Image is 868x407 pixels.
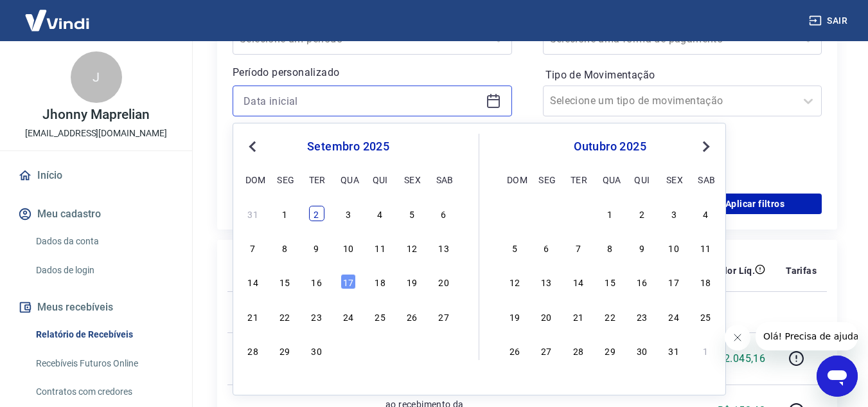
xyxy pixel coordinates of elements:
p: Valor Líq. [713,264,755,277]
div: Choose terça-feira, 16 de setembro de 2025 [309,274,324,289]
div: Choose segunda-feira, 8 de setembro de 2025 [277,240,292,255]
div: Choose sábado, 20 de setembro de 2025 [436,274,452,289]
iframe: Botão para abrir a janela de mensagens [817,356,858,397]
div: Choose sábado, 6 de setembro de 2025 [436,206,452,221]
p: Jhonny Maprelian [42,108,149,122]
div: Choose sábado, 11 de outubro de 2025 [698,240,713,255]
div: Choose segunda-feira, 13 de outubro de 2025 [538,274,554,289]
div: Choose domingo, 14 de setembro de 2025 [245,274,261,289]
a: Início [15,161,177,190]
div: Choose sexta-feira, 17 de outubro de 2025 [666,274,682,289]
span: Olá! Precisa de ajuda? [8,9,108,19]
div: Choose segunda-feira, 27 de outubro de 2025 [538,343,554,358]
div: Choose terça-feira, 9 de setembro de 2025 [309,240,324,255]
div: qua [603,172,618,187]
div: qui [373,172,388,187]
div: Choose terça-feira, 2 de setembro de 2025 [309,206,324,221]
div: Choose terça-feira, 21 de outubro de 2025 [571,309,586,324]
a: Recebíveis Futuros Online [31,350,177,377]
iframe: Fechar mensagem [725,325,750,350]
p: Tarifas [786,264,817,277]
div: Choose quinta-feira, 4 de setembro de 2025 [373,206,388,221]
div: Choose quinta-feira, 30 de outubro de 2025 [634,343,650,358]
div: Choose sexta-feira, 12 de setembro de 2025 [404,240,420,255]
div: Choose sábado, 4 de outubro de 2025 [698,206,713,221]
div: ter [571,172,586,187]
div: Choose domingo, 12 de outubro de 2025 [507,274,522,289]
div: sex [666,172,682,187]
div: Choose domingo, 28 de setembro de 2025 [245,343,261,358]
p: R$ 2.045,16 [709,351,765,366]
div: Choose segunda-feira, 1 de setembro de 2025 [277,206,292,221]
div: Choose quarta-feira, 22 de outubro de 2025 [603,309,618,324]
label: Tipo de Movimentação [545,68,820,83]
div: ter [309,172,324,187]
div: Choose segunda-feira, 6 de outubro de 2025 [538,240,554,255]
div: Choose terça-feira, 30 de setembro de 2025 [571,206,586,221]
div: Choose sábado, 1 de novembro de 2025 [698,343,713,358]
button: Meu cadastro [15,200,177,228]
div: Choose sexta-feira, 5 de setembro de 2025 [404,206,420,221]
button: Aplicar filtros [688,194,822,214]
div: Choose domingo, 7 de setembro de 2025 [245,240,261,255]
div: Choose sexta-feira, 10 de outubro de 2025 [666,240,682,255]
div: Choose segunda-feira, 29 de setembro de 2025 [277,343,292,358]
button: Previous Month [245,139,260,154]
div: Choose domingo, 31 de agosto de 2025 [245,206,261,221]
div: Choose quarta-feira, 8 de outubro de 2025 [603,240,618,255]
div: Choose quarta-feira, 29 de outubro de 2025 [603,343,618,358]
div: Choose quinta-feira, 2 de outubro de 2025 [373,343,388,358]
div: Choose domingo, 28 de setembro de 2025 [507,206,522,221]
p: [EMAIL_ADDRESS][DOMAIN_NAME] [25,127,167,140]
div: Choose sábado, 13 de setembro de 2025 [436,240,452,255]
div: J [71,51,122,103]
div: Choose quinta-feira, 25 de setembro de 2025 [373,309,388,324]
div: Choose sábado, 4 de outubro de 2025 [436,343,452,358]
a: Dados de login [31,257,177,284]
div: Choose sexta-feira, 31 de outubro de 2025 [666,343,682,358]
div: Choose quinta-feira, 23 de outubro de 2025 [634,309,650,324]
div: setembro 2025 [244,139,453,154]
div: Choose quarta-feira, 15 de outubro de 2025 [603,274,618,289]
a: Dados da conta [31,228,177,255]
div: seg [277,172,292,187]
div: Choose sexta-feira, 19 de setembro de 2025 [404,274,420,289]
div: Choose sexta-feira, 26 de setembro de 2025 [404,309,420,324]
div: Choose quinta-feira, 9 de outubro de 2025 [634,240,650,255]
img: Vindi [15,1,99,40]
div: Choose terça-feira, 14 de outubro de 2025 [571,274,586,289]
p: Período personalizado [233,65,512,80]
button: Meus recebíveis [15,293,177,321]
div: Choose quarta-feira, 3 de setembro de 2025 [341,206,356,221]
div: month 2025-10 [505,204,715,359]
div: Choose terça-feira, 30 de setembro de 2025 [309,343,324,358]
div: Choose domingo, 5 de outubro de 2025 [507,240,522,255]
button: Next Month [698,139,714,154]
div: outubro 2025 [505,139,715,154]
div: Choose terça-feira, 28 de outubro de 2025 [571,343,586,358]
div: Choose quinta-feira, 16 de outubro de 2025 [634,274,650,289]
div: Choose domingo, 26 de outubro de 2025 [507,343,522,358]
div: month 2025-09 [244,204,453,359]
div: Choose domingo, 19 de outubro de 2025 [507,309,522,324]
div: Choose terça-feira, 7 de outubro de 2025 [571,240,586,255]
div: Choose quarta-feira, 1 de outubro de 2025 [603,206,618,221]
div: dom [245,172,261,187]
div: Choose quinta-feira, 2 de outubro de 2025 [634,206,650,221]
div: Choose quarta-feira, 17 de setembro de 2025 [341,274,356,289]
div: Choose sábado, 27 de setembro de 2025 [436,309,452,324]
a: Relatório de Recebíveis [31,321,177,348]
div: Choose terça-feira, 23 de setembro de 2025 [309,309,324,324]
div: Choose quarta-feira, 24 de setembro de 2025 [341,309,356,324]
input: Data inicial [244,91,481,111]
div: sex [404,172,420,187]
iframe: Mensagem da empresa [756,322,858,350]
div: Choose segunda-feira, 22 de setembro de 2025 [277,309,292,324]
div: Choose quarta-feira, 10 de setembro de 2025 [341,240,356,255]
div: qua [341,172,356,187]
div: sab [436,172,452,187]
div: qui [634,172,650,187]
div: Choose sexta-feira, 3 de outubro de 2025 [404,343,420,358]
div: Choose sexta-feira, 3 de outubro de 2025 [666,206,682,221]
div: dom [507,172,522,187]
